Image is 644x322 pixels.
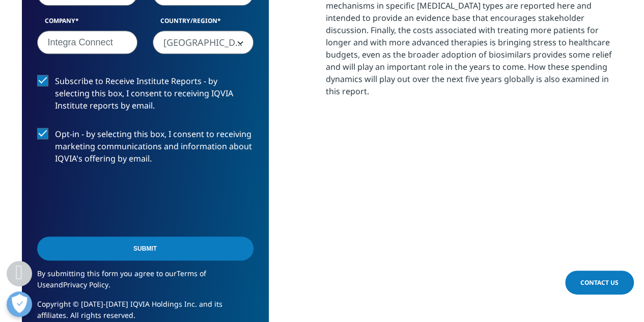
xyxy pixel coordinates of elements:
input: Submit [37,236,254,260]
iframe: reCAPTCHA [37,181,192,221]
span: United States [153,31,254,54]
a: Privacy Policy [63,280,108,289]
a: Contact Us [565,271,634,294]
p: By submitting this form you agree to our and . [37,268,254,298]
label: Subscribe to Receive Institute Reports - by selecting this box, I consent to receiving IQVIA Inst... [37,75,254,117]
label: Country/Region [153,16,254,31]
span: United States [153,31,253,55]
span: Contact Us [580,278,619,287]
label: Company [37,16,138,31]
button: Open Preferences [7,291,32,317]
label: Opt-in - by selecting this box, I consent to receiving marketing communications and information a... [37,128,254,170]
